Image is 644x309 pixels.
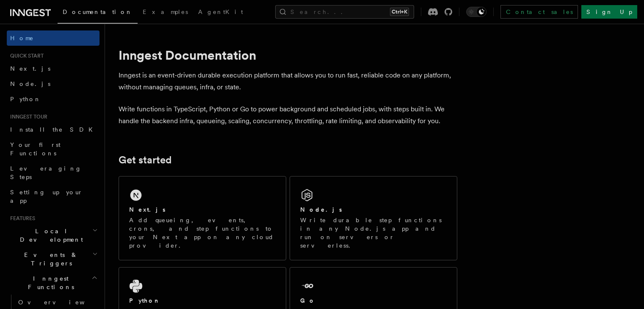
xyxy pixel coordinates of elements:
[275,5,414,19] button: Search...Ctrl+K
[119,154,171,166] a: Get started
[143,8,188,15] span: Examples
[7,122,100,137] a: Install the SDK
[129,216,276,250] p: Add queueing, events, crons, and step functions to your Next app on any cloud provider.
[466,7,486,17] button: Toggle dark mode
[10,96,41,102] span: Python
[119,47,457,63] h1: Inngest Documentation
[581,5,637,19] a: Sign Up
[7,30,100,46] a: Home
[119,176,286,260] a: Next.jsAdd queueing, events, crons, and step functions to your Next app on any cloud provider.
[300,205,342,214] h2: Node.js
[129,205,166,214] h2: Next.js
[7,215,35,222] span: Features
[300,216,447,250] p: Write durable step functions in any Node.js app and run on servers or serverless.
[138,3,193,23] a: Examples
[7,91,100,107] a: Python
[7,223,100,247] button: Local Development
[18,299,105,306] span: Overview
[63,8,133,15] span: Documentation
[10,65,50,72] span: Next.js
[7,185,100,208] a: Setting up your app
[10,126,98,133] span: Install the SDK
[300,296,315,305] h2: Go
[290,176,457,260] a: Node.jsWrite durable step functions in any Node.js app and run on servers or serverless.
[10,80,50,87] span: Node.js
[7,52,44,59] span: Quick start
[10,165,82,180] span: Leveraging Steps
[7,137,100,161] a: Your first Functions
[10,189,83,204] span: Setting up your app
[7,227,92,244] span: Local Development
[198,8,243,15] span: AgentKit
[390,8,409,16] kbd: Ctrl+K
[10,141,61,157] span: Your first Functions
[10,34,34,42] span: Home
[129,296,160,305] h2: Python
[7,271,100,295] button: Inngest Functions
[119,103,457,127] p: Write functions in TypeScript, Python or Go to power background and scheduled jobs, with steps bu...
[58,3,138,24] a: Documentation
[7,61,100,76] a: Next.js
[500,5,578,19] a: Contact sales
[7,247,100,271] button: Events & Triggers
[7,161,100,185] a: Leveraging Steps
[7,251,92,268] span: Events & Triggers
[7,113,47,120] span: Inngest tour
[7,274,91,291] span: Inngest Functions
[193,3,248,23] a: AgentKit
[119,69,457,93] p: Inngest is an event-driven durable execution platform that allows you to run fast, reliable code ...
[7,76,100,91] a: Node.js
